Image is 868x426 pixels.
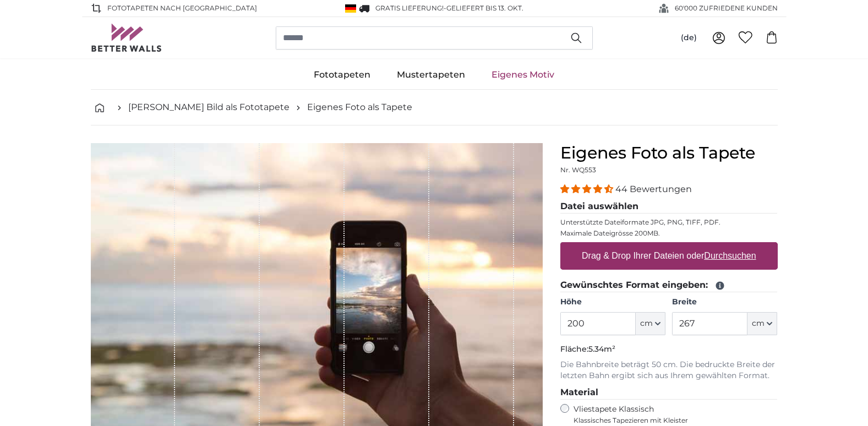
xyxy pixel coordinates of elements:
[560,218,778,227] p: Unterstützte Dateiformate JPG, PNG, TIFF, PDF.
[444,4,523,12] span: -
[704,251,756,260] u: Durchsuchen
[560,166,596,174] span: Nr. WQ553
[636,312,665,335] button: cm
[375,4,444,12] span: GRATIS Lieferung!
[560,184,615,194] span: 4.34 stars
[615,184,692,194] span: 44 Bewertungen
[301,61,384,89] a: Fototapeten
[577,245,761,267] label: Drag & Drop Ihrer Dateien oder
[574,416,768,425] span: Klassisches Tapezieren mit Kleister
[560,278,778,292] legend: Gewünschtes Format eingeben:
[574,404,768,425] label: Vliestapete Klassisch
[640,318,653,329] span: cm
[588,344,615,354] span: 5.34m²
[107,3,257,13] span: Fototapeten nach [GEOGRAPHIC_DATA]
[307,101,412,114] a: Eigenes Foto als Tapete
[560,297,665,308] label: Höhe
[672,28,706,48] button: (de)
[560,143,778,163] h1: Eigenes Foto als Tapete
[560,386,778,400] legend: Material
[478,61,567,89] a: Eigenes Motiv
[675,3,778,13] span: 60'000 ZUFRIEDENE KUNDEN
[345,4,356,13] img: Deutschland
[560,344,778,355] p: Fläche:
[560,229,778,238] p: Maximale Dateigrösse 200MB.
[560,359,778,381] p: Die Bahnbreite beträgt 50 cm. Die bedruckte Breite der letzten Bahn ergibt sich aus Ihrem gewählt...
[747,312,777,335] button: cm
[91,90,778,125] nav: breadcrumbs
[91,24,162,52] img: Betterwalls
[446,4,523,12] span: Geliefert bis 13. Okt.
[560,200,778,214] legend: Datei auswählen
[384,61,478,89] a: Mustertapeten
[128,101,290,114] a: [PERSON_NAME] Bild als Fototapete
[752,318,765,329] span: cm
[672,297,777,308] label: Breite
